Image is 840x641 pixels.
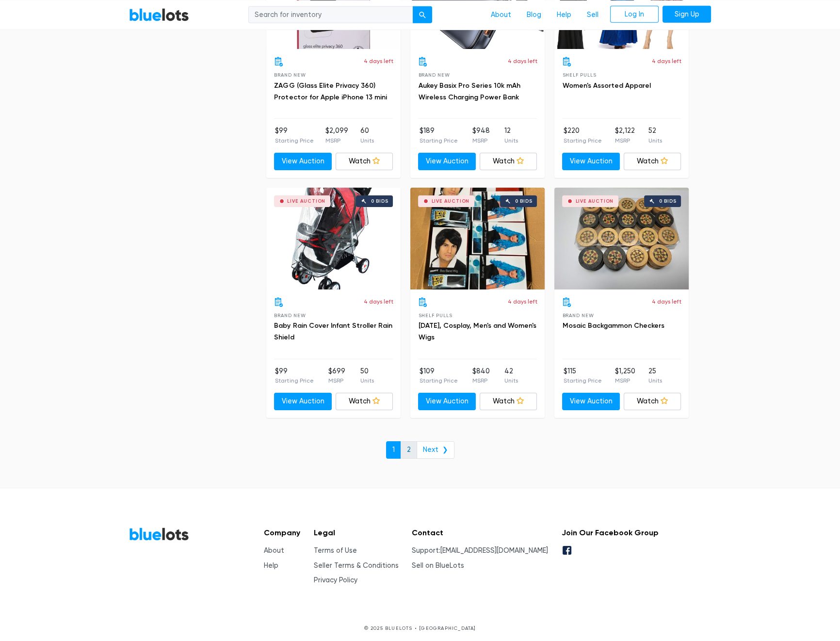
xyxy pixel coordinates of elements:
[554,188,689,289] a: Live Auction 0 bids
[419,376,457,385] p: Starting Price
[274,321,392,341] a: Baby Rain Cover Infant Stroller Rain Shield
[401,441,417,459] a: 2
[659,199,677,204] div: 0 bids
[314,576,357,584] a: Privacy Policy
[274,72,306,78] span: Brand New
[418,153,476,170] a: View Auction
[412,545,548,556] li: Support:
[418,321,536,341] a: [DATE], Cosplay, Men's and Women's Wigs
[472,366,489,385] li: $840
[419,136,457,145] p: Starting Price
[472,376,489,385] p: MSRP
[418,313,452,318] span: Shelf Pulls
[314,546,357,555] a: Terms of Use
[410,188,545,289] a: Live Auction 0 bids
[504,366,517,385] li: 42
[472,126,489,145] li: $948
[287,199,325,204] div: Live Auction
[360,376,373,385] p: Units
[615,126,635,145] li: $2,122
[336,393,393,410] a: Watch
[651,297,681,306] p: 4 days left
[651,57,681,65] p: 4 days left
[412,561,464,570] a: Sell on BlueLots
[363,297,393,306] p: 4 days left
[624,393,681,410] a: Watch
[363,57,393,65] p: 4 days left
[412,528,548,537] h5: Contact
[563,376,601,385] p: Starting Price
[614,376,635,385] p: MSRP
[274,393,332,410] a: View Auction
[325,136,348,145] p: MSRP
[264,528,300,537] h5: Company
[129,625,711,632] p: © 2025 BLUELOTS • [GEOGRAPHIC_DATA]
[360,126,373,145] li: 60
[360,136,373,145] p: Units
[563,136,601,145] p: Starting Price
[515,199,533,204] div: 0 bids
[562,528,659,537] h5: Join Our Facebook Group
[129,527,189,541] a: BlueLots
[579,5,606,24] a: Sell
[648,376,662,385] p: Units
[314,561,399,570] a: Seller Terms & Conditions
[418,81,520,101] a: Aukey Basix Pro Series 10k mAh Wireless Charging Power Bank
[480,393,537,410] a: Watch
[562,153,620,170] a: View Auction
[615,136,635,145] p: MSRP
[328,376,345,385] p: MSRP
[519,5,549,24] a: Blog
[575,199,614,204] div: Live Auction
[562,321,664,330] a: Mosaic Backgammon Checkers
[275,136,313,145] p: Starting Price
[562,313,594,318] span: Brand New
[419,366,457,385] li: $109
[624,153,681,170] a: Watch
[264,561,278,570] a: Help
[371,199,388,204] div: 0 bids
[248,6,413,23] input: Search for inventory
[328,366,345,385] li: $699
[504,126,517,145] li: 12
[129,7,189,21] a: BlueLots
[549,5,579,24] a: Help
[563,126,601,145] li: $220
[507,57,537,65] p: 4 days left
[275,126,313,145] li: $99
[504,136,517,145] p: Units
[431,199,469,204] div: Live Auction
[360,366,373,385] li: 50
[562,81,650,90] a: Women's Assorted Apparel
[472,136,489,145] p: MSRP
[274,81,387,101] a: ZAGG (Glass Elite Privacy 360) Protector for Apple iPhone 13 mini
[274,153,332,170] a: View Auction
[418,72,450,78] span: Brand New
[610,5,659,23] a: Log In
[648,126,662,145] li: 52
[336,153,393,170] a: Watch
[419,126,457,145] li: $189
[417,441,454,459] a: Next ❯
[562,72,596,78] span: Shelf Pulls
[648,366,662,385] li: 25
[507,297,537,306] p: 4 days left
[662,5,711,23] a: Sign Up
[614,366,635,385] li: $1,250
[483,5,519,24] a: About
[275,366,313,385] li: $99
[275,376,313,385] p: Starting Price
[418,393,476,410] a: View Auction
[648,136,662,145] p: Units
[504,376,517,385] p: Units
[440,546,548,555] a: [EMAIL_ADDRESS][DOMAIN_NAME]
[264,546,284,555] a: About
[314,528,399,537] h5: Legal
[274,313,306,318] span: Brand New
[386,441,401,459] a: 1
[563,366,601,385] li: $115
[562,393,620,410] a: View Auction
[266,188,401,289] a: Live Auction 0 bids
[480,153,537,170] a: Watch
[325,126,348,145] li: $2,099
